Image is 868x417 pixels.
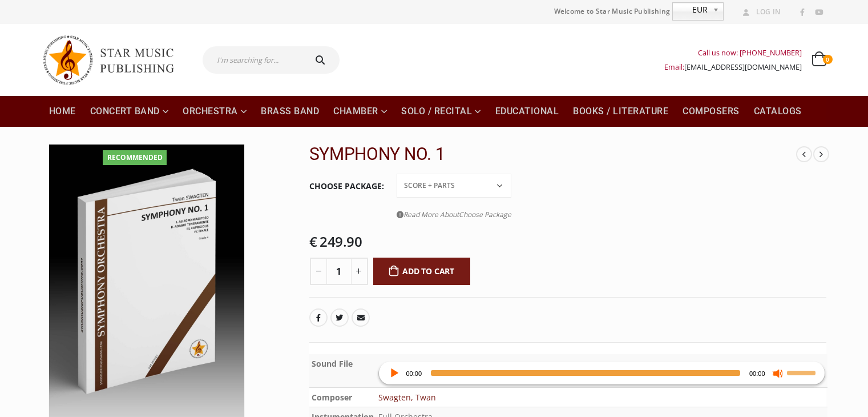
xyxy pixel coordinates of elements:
[664,46,802,60] div: Call us now: [PHONE_NUMBER]
[42,30,185,90] img: Star Music Publishing
[459,210,511,219] span: Choose Package
[397,207,511,222] a: Read More AboutChoose Package
[203,46,304,74] input: I'm searching for...
[326,258,352,285] input: Product quantity
[330,308,349,327] a: Twitter
[373,258,471,285] button: Add to cart
[488,96,566,127] a: Educational
[823,55,832,64] span: 0
[176,96,253,127] a: Orchestra
[42,96,83,127] a: Home
[795,5,810,20] a: Facebook
[352,308,370,327] a: Email
[566,96,675,127] a: Books / Literature
[787,362,819,382] a: Volume Slider
[309,308,328,327] a: Facebook
[378,392,436,403] a: Swagten, Twan
[309,144,797,165] h2: SYMPHONY NO. 1
[309,232,362,251] bdi: 249.90
[326,96,394,127] a: Chamber
[554,3,671,20] span: Welcome to Star Music Publishing
[312,392,352,403] b: Composer
[738,5,781,19] a: Log In
[747,96,809,127] a: Catalogs
[309,232,317,251] span: €
[664,60,802,74] div: Email:
[406,370,422,377] span: 00:00
[83,96,176,127] a: Concert Band
[394,96,488,127] a: Solo / Recital
[304,46,340,74] button: Search
[684,62,802,72] a: [EMAIL_ADDRESS][DOMAIN_NAME]
[812,5,826,20] a: Youtube
[772,367,784,379] button: Mute
[431,370,740,376] span: Time Slider
[254,96,326,127] a: Brass Band
[312,358,353,369] b: Sound File
[351,258,368,285] button: +
[310,258,327,285] button: -
[676,96,746,127] a: Composers
[103,150,167,165] div: Recommended
[388,367,399,379] button: Play
[673,3,708,17] span: EUR
[378,362,825,385] div: Audio Player
[749,370,765,377] span: 00:00
[309,174,384,198] label: Choose Package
